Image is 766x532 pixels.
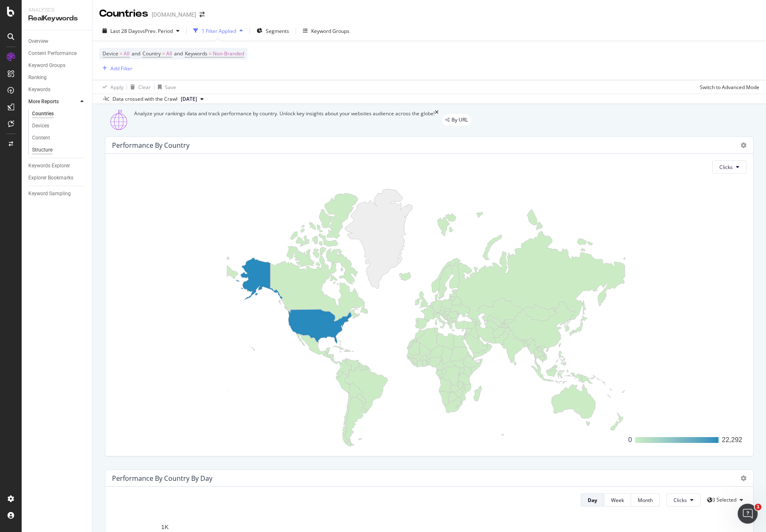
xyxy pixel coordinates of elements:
div: Countries [32,109,54,118]
span: Keywords [185,50,207,57]
a: More Reports [28,97,78,106]
button: Apply [99,80,123,94]
div: Apply [110,84,123,91]
span: Country [142,50,161,57]
div: Clear [138,84,151,91]
div: Add Filter [110,65,132,72]
button: Month [631,493,660,507]
span: 2025 Sep. 23rd [181,95,197,103]
span: = [162,50,165,57]
span: All [166,48,172,60]
span: Clicks [719,164,733,171]
div: Month [638,497,653,504]
span: = [209,50,212,57]
div: Day [588,497,597,504]
button: Keyword Groups [299,24,353,37]
div: Structure [32,146,52,154]
div: Analyze your rankings data and track performance by country. Unlock key insights about your websi... [134,110,435,130]
div: Devices [32,122,49,130]
span: Non-Branded [213,48,244,60]
div: 1 Filter Applied [202,27,236,35]
span: Clicks [674,497,687,504]
button: Add Filter [99,63,132,73]
div: Data crossed with the Crawl [112,95,177,103]
div: Ranking [28,73,47,82]
button: Week [604,493,631,507]
span: 3 Selected [712,496,736,503]
div: Switch to Advanced Mode [700,84,759,91]
a: Explorer Bookmarks [28,174,86,182]
div: Keyword Groups [311,27,349,35]
div: Analytics [28,7,85,14]
div: legacy label [442,114,471,126]
iframe: Intercom live chat [738,504,758,524]
div: Keyword Sampling [28,189,71,198]
span: and [132,50,140,57]
text: 1K [161,523,169,530]
a: Overview [28,37,86,46]
a: Devices [32,122,86,130]
span: All [124,48,130,60]
div: 22,292 [722,435,742,445]
a: Content Performance [28,49,86,58]
span: Last 28 Days [110,27,140,35]
div: 0 [628,435,632,445]
img: 1GusSBFZZAnHA7zLEg47bDqG2kt9RcmYEu+aKkSRu3AaxSDZ9X71ELQjEAcnUZcSIrNMcgw9IrD2IJjLV5mxQSv0LGqQkmPZE... [104,110,134,130]
span: Device [102,50,118,57]
div: More Reports [28,97,59,106]
div: Overview [28,37,48,46]
button: Clicks [712,160,746,174]
button: Segments [253,24,292,37]
div: Keywords Explorer [28,162,70,170]
button: [DATE] [177,94,207,104]
div: Week [611,497,624,504]
button: Day [581,493,604,507]
a: Keywords [28,85,86,94]
div: Save [165,84,176,91]
a: Structure [32,146,86,154]
span: 1 [755,504,761,510]
button: Clear [127,80,151,94]
button: 1 Filter Applied [190,24,246,37]
button: Switch to Advanced Mode [696,80,759,94]
div: Performance By Country By Day [112,474,212,482]
a: Countries [32,109,86,118]
button: 3 Selected [707,493,746,507]
span: and [174,50,183,57]
div: RealKeywords [28,14,85,23]
a: Ranking [28,73,86,82]
div: Countries [99,7,148,21]
div: Content [32,134,50,142]
a: Keywords Explorer [28,162,86,170]
div: Performance by country [112,141,190,149]
div: Keyword Groups [28,61,65,70]
div: Content Performance [28,49,77,58]
button: Clicks [666,493,701,507]
span: = [120,50,122,57]
div: Keywords [28,85,50,94]
a: Keyword Sampling [28,189,86,198]
a: Keyword Groups [28,61,86,70]
span: By URL [452,117,468,122]
a: Content [32,134,86,142]
button: Save [155,80,176,94]
span: Segments [266,27,289,35]
div: [DOMAIN_NAME] [152,10,196,19]
div: Explorer Bookmarks [28,174,73,182]
span: vs Prev. Period [140,27,173,35]
div: arrow-right-arrow-left [200,12,205,17]
button: Last 28 DaysvsPrev. Period [99,24,183,37]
